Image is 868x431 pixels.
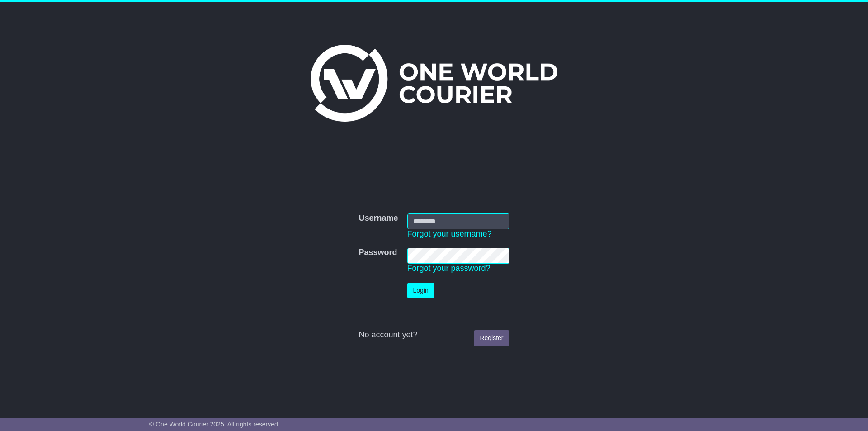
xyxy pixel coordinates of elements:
a: Forgot your password? [407,264,491,273]
button: Login [407,283,434,298]
label: Username [359,213,398,223]
span: © One World Courier 2025. All rights reserved. [149,421,280,428]
a: Register [474,330,509,346]
img: One World [311,45,557,122]
a: Forgot your username? [407,229,492,238]
label: Password [359,248,397,258]
div: No account yet? [359,330,509,340]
